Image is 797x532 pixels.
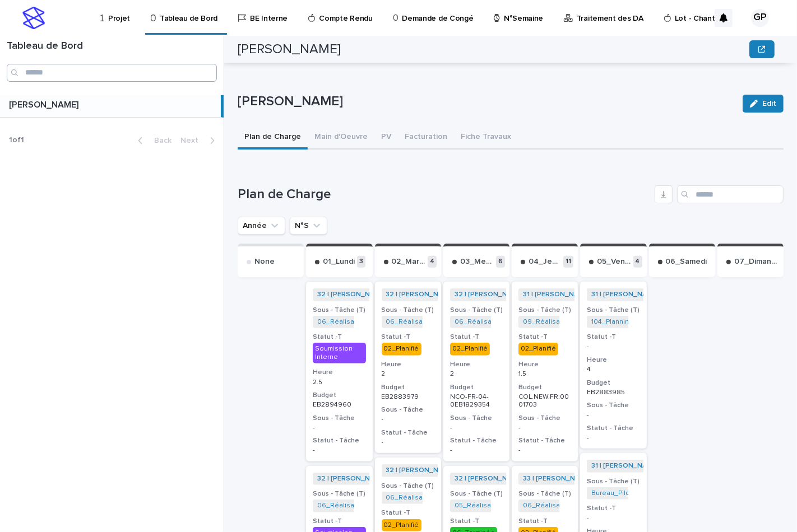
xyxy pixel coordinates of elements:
[450,333,503,342] h3: Statut -T
[455,502,596,510] a: 05_Réalisation Plans_COM-FR-04-2894960
[450,446,503,454] p: -
[313,424,365,432] p: -
[455,318,644,326] a: 06_Réalisation [PERSON_NAME] APD_NCO-FR-04-1829354
[587,306,640,315] h3: Sous - Tâche (T)
[518,489,571,498] h3: Sous - Tâche (T)
[382,343,421,355] div: 02_Planifié
[382,360,434,369] h3: Heure
[386,494,582,502] a: 06_Réalisation [PERSON_NAME] APD_COL.MOD.FR.0003074
[633,256,642,268] p: 4
[308,126,374,150] button: Main d'Oeuvre
[512,282,578,461] div: 31 | [PERSON_NAME] | 2025 Sous - Tâche (T)09_Réalisation Chiffrage_COL.NEW.FR.0001703 Statut -T02...
[313,517,365,526] h3: Statut -T
[313,489,365,498] h3: Sous - Tâche (T)
[180,137,205,144] span: Next
[313,401,365,409] p: EB2894960
[762,100,776,108] span: Edit
[587,401,640,410] h3: Sous - Tâche
[587,343,640,351] p: -
[254,257,275,267] p: None
[734,257,779,267] p: 07_Dimanche
[518,436,571,445] h3: Statut - Tâche
[129,136,176,146] button: Back
[587,515,640,522] p: -
[382,416,434,423] p: -
[7,64,217,82] div: Search
[238,217,285,235] button: Année
[306,282,372,461] div: 32 | [PERSON_NAME] | 2025 Sous - Tâche (T)06_Réalisation [PERSON_NAME] APD_COM-FR-04-2894960 Stat...
[454,126,518,150] button: Fiche Travaux
[313,333,365,342] h3: Statut -T
[580,282,646,449] a: 31 | [PERSON_NAME] | 2025 Sous - Tâche (T)104_Planning Travaux_COM-FR-04-2883985 Statut -T-Heure4...
[450,393,503,409] p: NCO-FR-04-0EB1829354
[313,306,365,315] h3: Sous - Tâche (T)
[382,393,434,401] p: EB2883979
[518,393,571,409] p: COL.NEW.FR.0001703
[382,482,434,491] h3: Sous - Tâche (T)
[518,333,571,342] h3: Statut -T
[597,257,631,267] p: 05_Vendredi
[238,94,734,110] p: [PERSON_NAME]
[450,360,503,369] h3: Heure
[323,257,355,267] p: 01_Lundi
[518,343,558,355] div: 02_Planifié
[450,436,503,445] h3: Statut - Tâche
[587,356,640,365] h3: Heure
[587,366,640,374] p: 4
[450,370,503,378] p: 2
[523,291,613,298] a: 31 | [PERSON_NAME] | 2025
[313,414,365,423] h3: Sous - Tâche
[496,256,505,268] p: 6
[523,502,713,510] a: 06_Réalisation [PERSON_NAME] APD_COM-FR-04-2146395
[450,517,503,526] h3: Statut -T
[357,256,365,268] p: 3
[313,436,365,445] h3: Statut - Tâche
[450,383,503,392] h3: Budget
[382,333,434,342] h3: Statut -T
[313,379,365,386] p: 2.5
[591,318,732,326] a: 104_Planning Travaux_COM-FR-04-2883985
[587,411,640,419] p: -
[382,405,434,414] h3: Sous - Tâche
[382,428,434,437] h3: Statut - Tâche
[22,7,45,29] img: stacker-logo-s-only.png
[677,185,784,203] input: Search
[743,95,784,113] button: Edit
[450,343,490,355] div: 02_Planifié
[518,424,571,432] p: -
[587,504,640,513] h3: Statut -T
[428,256,437,268] p: 4
[317,502,512,510] a: 06_Réalisation [PERSON_NAME] APD_COL.MOD.FR.0002515
[9,97,81,110] p: [PERSON_NAME]
[450,306,503,315] h3: Sous - Tâche (T)
[518,414,571,423] h3: Sous - Tâche
[290,217,327,235] button: N°S
[443,282,509,461] a: 32 | [PERSON_NAME] | 2025 Sous - Tâche (T)06_Réalisation [PERSON_NAME] APD_NCO-FR-04-1829354 Stat...
[398,126,454,150] button: Facturation
[666,257,707,267] p: 06_Samedi
[386,318,578,326] a: 06_Réalisation [PERSON_NAME] APD_COM-FR-04-2883979
[591,489,645,497] a: Bureau_Pilotage
[7,40,217,53] h1: Tableau de Bord
[238,126,308,150] button: Plan de Charge
[375,282,441,453] a: 32 | [PERSON_NAME] | 2025 Sous - Tâche (T)06_Réalisation [PERSON_NAME] APD_COM-FR-04-2883979 Stat...
[450,414,503,423] h3: Sous - Tâche
[523,475,614,483] a: 33 | [PERSON_NAME] | 2025
[147,137,172,144] span: Back
[518,383,571,392] h3: Budget
[591,462,681,470] a: 31 | [PERSON_NAME] | 2025
[382,383,434,392] h3: Budget
[382,438,434,446] p: -
[529,257,561,267] p: 04_Jeudi
[455,291,546,298] a: 32 | [PERSON_NAME] | 2025
[382,508,434,517] h3: Statut -T
[518,306,571,315] h3: Sous - Tâche (T)
[313,343,365,363] div: Soumission Interne
[460,257,494,267] p: 03_Mercredi
[317,291,409,298] a: 32 | [PERSON_NAME] | 2025
[523,318,675,326] a: 09_Réalisation Chiffrage_COL.NEW.FR.0001703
